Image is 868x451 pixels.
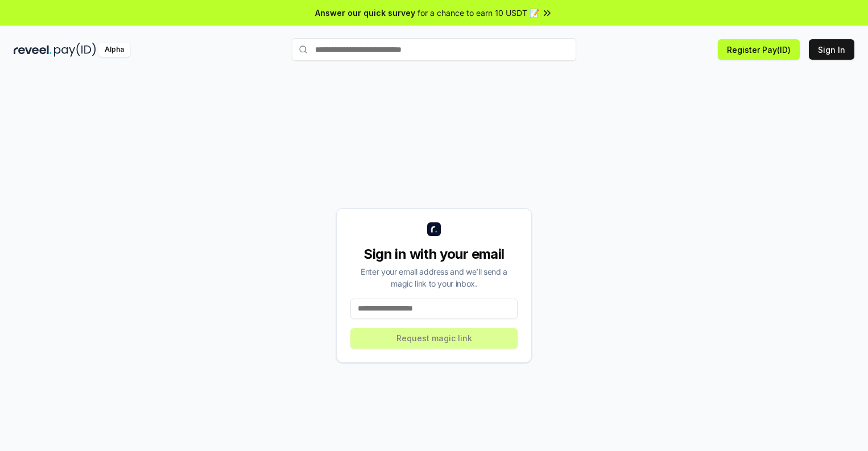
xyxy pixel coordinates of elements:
img: logo_small [427,222,441,236]
img: pay_id [54,43,96,57]
button: Sign In [809,39,854,60]
img: reveel_dark [14,43,52,57]
div: Enter your email address and we’ll send a magic link to your inbox. [350,266,518,289]
span: Answer our quick survey [315,7,415,19]
div: Alpha [98,43,130,57]
div: Sign in with your email [350,245,518,263]
button: Register Pay(ID) [718,39,800,60]
span: for a chance to earn 10 USDT 📝 [418,7,539,19]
